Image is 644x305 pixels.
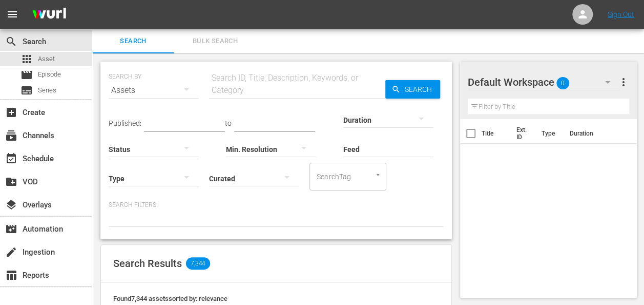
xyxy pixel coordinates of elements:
[5,106,17,119] span: Create
[5,199,17,211] span: Overlays
[6,8,18,21] span: menu
[113,295,227,302] span: Found 7,344 assets sorted by: relevance
[109,76,199,105] div: Assets
[5,176,17,188] span: VOD
[5,35,17,48] span: Search
[5,153,17,165] span: Schedule
[225,119,232,127] span: to
[5,223,17,235] span: Automation
[20,69,33,81] span: Episode
[373,170,383,180] button: Open
[617,70,629,94] button: more_vert
[186,257,210,270] span: 7,344
[608,10,634,18] a: Sign Out
[385,80,440,99] button: Search
[38,54,55,64] span: Asset
[617,76,629,88] span: more_vert
[5,246,17,258] span: Ingestion
[5,269,17,281] span: Reports
[180,35,250,47] span: Bulk Search
[38,69,61,80] span: Episode
[98,35,168,47] span: Search
[109,201,444,209] p: Search Filters:
[510,119,535,148] th: Ext. ID
[468,68,620,97] div: Default Workspace
[20,84,33,97] span: Series
[20,53,33,65] span: Asset
[556,72,569,94] span: 0
[38,85,56,96] span: Series
[25,3,74,27] img: ans4CAIJ8jUAAAAAAAAAAAAAAAAAAAAAAAAgQb4GAAAAAAAAAAAAAAAAAAAAAAAAJMjXAAAAAAAAAAAAAAAAAAAAAAAAgAT5G...
[535,119,563,148] th: Type
[482,119,510,148] th: Title
[113,257,182,270] span: Search Results
[209,72,385,97] div: Search ID, Title, Description, Keywords, or Category
[5,129,17,142] span: Channels
[109,119,141,127] span: Published:
[563,119,625,148] th: Duration
[401,80,440,99] span: Search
